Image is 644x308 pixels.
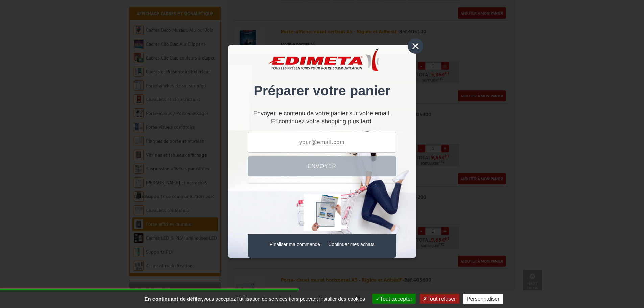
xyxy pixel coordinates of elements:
[328,242,374,247] a: Continuer mes achats
[270,242,320,247] a: Finaliser ma commande
[144,296,203,302] strong: En continuant de défiler,
[372,294,416,304] button: Tout accepter
[248,55,396,105] div: Préparer votre panier
[408,38,423,54] div: ×
[141,296,368,302] span: vous acceptez l'utilisation de services tiers pouvant installer des cookies
[420,294,459,304] button: Tout refuser
[248,113,396,114] p: Envoyer le contenu de votre panier sur votre email.
[248,156,396,176] button: Envoyer
[248,132,396,153] input: your@email.com
[248,113,396,125] div: Et continuez votre shopping plus tard.
[463,294,503,304] button: Personnaliser (fenêtre modale)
